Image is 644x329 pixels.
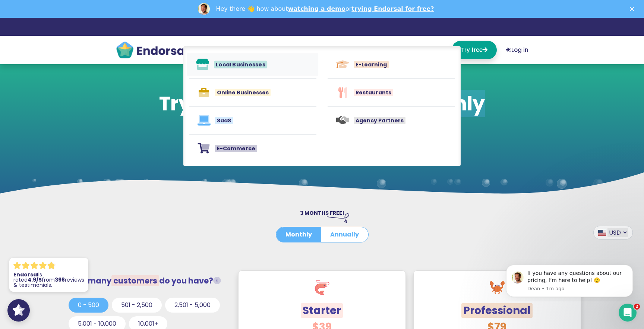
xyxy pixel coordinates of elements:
[315,280,329,295] img: shrimp.svg
[276,227,321,242] button: Monthly
[630,7,637,11] div: Close
[351,5,434,12] a: trying Endorsal for free?
[424,41,443,59] a: Blog
[13,272,84,288] p: is rated from reviews & testimonials.
[213,277,221,285] i: Total customers from whom you request testimonials/reviews.
[354,117,405,124] span: Agency Partners
[495,258,644,301] iframe: Intercom notifications message
[328,54,455,75] a: E-Learning
[490,280,505,295] img: crab.svg
[183,46,461,166] div: Features
[292,41,331,59] a: Solutions
[69,276,225,285] h3: How many do you have?
[69,298,108,313] button: 0 - 500
[111,275,159,286] span: customers
[340,41,380,59] a: Wall of Love
[216,5,434,13] div: Hey there 👋 how about or
[165,298,220,313] button: 2,501 - 5,000
[112,298,162,313] button: 501 - 2,500
[215,89,271,96] span: Online Businesses
[288,5,345,12] a: watching a demo
[328,110,455,131] a: Agency Partners
[506,41,528,59] a: Log in
[155,92,489,139] h1: Try Endorsal free for 14 days, .
[634,304,640,310] span: 2
[189,138,316,159] a: E-Commerce
[215,145,257,152] span: E-Commerce
[301,303,343,318] span: Starter
[354,89,393,96] span: Restaurants
[214,60,267,68] span: Local Businesses
[327,213,349,223] img: arrow-right-down.svg
[321,227,368,242] button: Annually
[452,41,497,59] a: Try free
[619,304,637,322] iframe: Intercom live chat
[116,41,188,59] img: endorsal-logo@2x.png
[215,117,233,124] span: SaaS
[187,53,318,76] a: Local Businesses
[300,209,344,217] span: 3 MONTHS FREE!
[13,271,38,278] strong: Endorsal
[28,276,42,283] strong: 4.9/5
[389,41,415,60] a: Pricing
[354,61,389,68] span: E-Learning
[155,151,489,160] p: No credit card required Cancel anytime 10 minute setup
[461,303,533,318] span: Professional
[189,110,316,131] a: SaaS
[328,82,455,103] a: Restaurants
[198,3,210,15] img: Profile image for Dean
[246,41,283,59] a: Features
[189,82,316,103] a: Online Businesses
[55,276,65,283] strong: 398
